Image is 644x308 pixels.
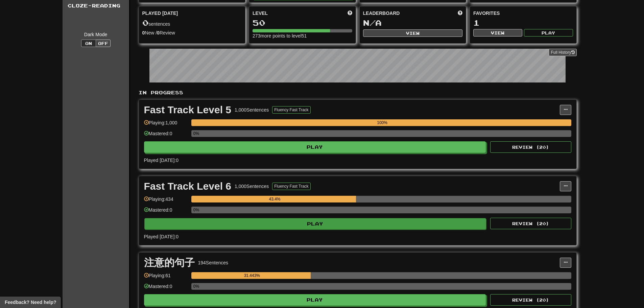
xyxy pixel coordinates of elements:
[157,30,160,35] strong: 0
[144,218,486,230] button: Play
[144,130,188,141] div: Mastered: 0
[144,141,486,153] button: Play
[144,272,188,283] div: Playing: 61
[68,31,124,38] div: Dark Mode
[235,183,269,190] div: 1,000 Sentences
[473,29,522,37] button: View
[142,30,145,35] strong: 0
[490,141,571,153] button: Review (20)
[524,29,573,37] button: Play
[142,29,242,36] div: New / Review
[142,19,242,27] div: sentences
[139,89,577,96] p: In Progress
[272,183,310,190] button: Fluency Fast Track
[144,181,232,191] div: Fast Track Level 6
[96,40,111,47] button: Off
[235,106,269,113] div: 1,000 Sentences
[144,258,195,268] div: 注意的句子
[363,10,400,17] span: Leaderboard
[144,196,188,207] div: Playing: 434
[144,234,178,239] span: Played [DATE]: 0
[490,294,571,306] button: Review (20)
[458,10,462,17] span: This week in points, UTC
[144,119,188,131] div: Playing: 1,000
[549,49,576,56] a: Full History
[5,299,56,306] span: Open feedback widget
[253,19,352,27] div: 50
[193,119,571,126] div: 100%
[193,272,311,279] div: 31.443%
[144,294,486,306] button: Play
[490,218,571,229] button: Review (20)
[253,32,352,39] div: 273 more points to level 51
[144,283,188,294] div: Mastered: 0
[193,196,356,203] div: 43.4%
[144,158,178,163] span: Played [DATE]: 0
[144,105,232,115] div: Fast Track Level 5
[198,259,229,266] div: 194 Sentences
[253,10,268,17] span: Level
[473,19,573,27] div: 1
[142,10,178,17] span: Played [DATE]
[473,10,573,17] div: Favorites
[142,18,149,27] span: 0
[348,10,352,17] span: Score more points to level up
[81,40,96,47] button: On
[363,18,382,27] span: N/A
[272,106,310,114] button: Fluency Fast Track
[144,207,188,218] div: Mastered: 0
[363,29,463,37] button: View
